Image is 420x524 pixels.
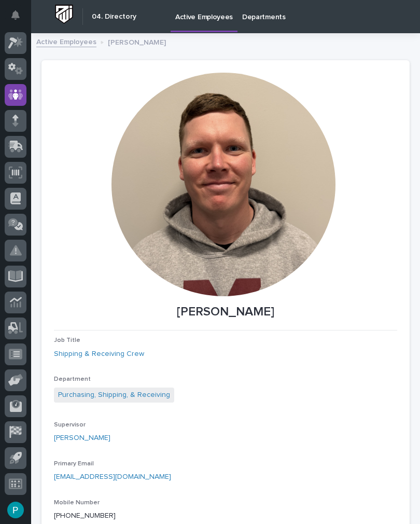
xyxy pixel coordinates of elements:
[54,433,110,444] a: [PERSON_NAME]
[54,512,116,519] a: [PHONE_NUMBER]
[54,305,397,320] p: [PERSON_NAME]
[54,376,91,382] span: Department
[54,473,171,480] a: [EMAIL_ADDRESS][DOMAIN_NAME]
[13,10,26,27] div: Notifications
[108,36,166,47] p: [PERSON_NAME]
[54,422,86,428] span: Supervisor
[92,10,136,23] h2: 04. Directory
[54,349,144,360] a: Shipping & Receiving Crew
[54,5,74,24] img: Workspace Logo
[54,461,94,467] span: Primary Email
[58,390,170,401] a: Purchasing, Shipping, & Receiving
[5,4,26,26] button: Notifications
[54,337,80,343] span: Job Title
[54,500,100,506] span: Mobile Number
[36,35,96,47] a: Active Employees
[5,499,26,521] button: users-avatar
